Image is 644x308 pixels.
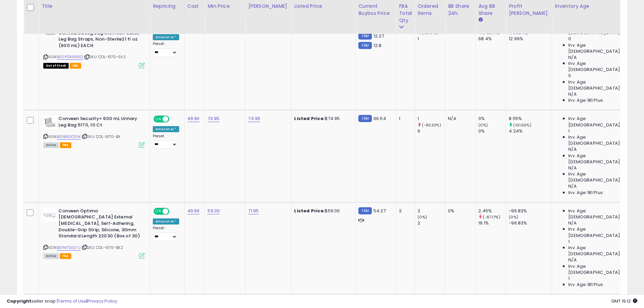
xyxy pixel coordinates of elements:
div: seller snap | | [7,298,117,305]
small: (0%) [418,214,427,220]
span: Inv. Age [DEMOGRAPHIC_DATA]: [568,153,630,165]
span: 1 [568,276,570,282]
span: Inv. Age 181 Plus: [568,190,604,196]
div: Profit [PERSON_NAME] [509,3,549,17]
b: Listed Price: [294,115,325,122]
span: 2025-09-8 19:12 GMT [611,298,637,304]
div: Preset: [153,134,179,149]
small: (101.65%) [513,122,531,128]
div: Amazon AI * [153,126,179,132]
span: N/A [568,183,576,189]
div: -96.83% [509,220,552,226]
img: 21mtfPD+W7L._SL40_.jpg [43,208,57,221]
span: N/A [568,165,576,171]
span: Inv. Age [DEMOGRAPHIC_DATA]: [568,134,630,146]
div: Min Price [208,3,242,10]
small: Avg BB Share. [478,17,482,23]
span: 1 [568,239,570,245]
div: ASIN: [43,24,145,68]
div: 4.24% [509,128,552,134]
small: (0%) [509,214,518,220]
div: Amazon AI * [153,218,179,224]
span: ON [154,116,163,122]
span: Inv. Age 181 Plus: [568,282,604,288]
div: Repricing [153,3,182,10]
div: 2 [418,220,445,226]
span: N/A [568,146,576,152]
span: Inv. Age [DEMOGRAPHIC_DATA]: [568,208,630,220]
div: 1 [418,36,445,42]
div: 6 [418,128,445,134]
span: 54.27 [374,208,386,214]
a: 74.95 [248,115,260,122]
a: Terms of Use [58,298,87,304]
small: FBM [358,207,372,214]
a: 70.95 [208,115,219,122]
span: Inv. Age [DEMOGRAPHIC_DATA]: [568,116,630,128]
span: 1 [568,128,570,134]
span: Inv. Age [DEMOGRAPHIC_DATA]: [568,42,630,54]
span: | SKU: COL-5170-EA.2 [84,54,126,60]
span: Inv. Age [DEMOGRAPHIC_DATA]-180: [568,263,630,276]
a: B00PSR969Q [57,54,83,60]
div: [PERSON_NAME] [248,3,288,10]
a: 49.90 [187,208,200,214]
span: OFF [168,116,179,122]
span: N/A [568,54,576,61]
small: (-87.17%) [483,214,500,220]
span: Inv. Age [DEMOGRAPHIC_DATA]-180: [568,79,630,91]
div: $74.95 [294,116,350,122]
div: 1 [418,116,445,122]
div: Cost [187,3,202,10]
small: (0%) [478,122,488,128]
div: Preset: [153,42,179,57]
a: 71.95 [248,208,259,214]
div: $59.00 [294,208,350,214]
a: B01M7SGL7U [57,245,80,251]
span: All listings that are currently out of stock and unavailable for purchase on Amazon [43,63,69,69]
span: Inv. Age [DEMOGRAPHIC_DATA]: [568,245,630,257]
div: BB Share 24h. [448,3,473,17]
span: Inv. Age [DEMOGRAPHIC_DATA]: [568,226,630,238]
div: 0% [478,116,506,122]
a: Privacy Policy [88,298,117,304]
span: | SKU: COL-5170-BX [81,134,120,139]
div: 12.99% [509,36,552,42]
a: 49.90 [187,115,200,122]
span: N/A [568,91,576,97]
div: ASIN: [43,208,145,258]
small: FBM [358,115,372,122]
div: Title [42,3,147,10]
div: Ordered Items [418,3,442,17]
div: Avg BB Share [478,3,503,17]
span: 0 [568,36,571,42]
div: N/A [448,116,470,122]
span: All listings currently available for purchase on Amazon [43,142,59,148]
span: 12.27 [374,33,384,39]
div: 2 [399,208,409,214]
span: Inv. Age 181 Plus: [568,97,604,103]
span: 0 [568,73,571,79]
div: 0% [478,128,506,134]
b: Conveen Security+ 600 mL Urinary Leg Bag 5170, 10 Ct [58,116,141,130]
small: FBM [358,42,372,49]
span: ON [154,208,163,214]
span: Inv. Age [DEMOGRAPHIC_DATA]-180: [568,171,630,183]
a: B01BI60OSM [57,134,80,140]
div: Preset: [153,226,179,241]
div: 2.45% [478,208,506,214]
div: 1 [399,116,409,122]
div: Listed Price [294,3,353,10]
span: All listings currently available for purchase on Amazon [43,253,59,259]
small: FBM [358,32,372,40]
div: Inventory Age [555,3,633,10]
small: (-83.33%) [422,122,441,128]
div: 0% [448,208,470,214]
span: FBA [60,253,71,259]
b: Coloplast 5170 Conveen Security+ Contoured Leg Bag with Non-Latex Leg Bag Straps, Non-Sterile21 f... [58,24,141,50]
img: 31JLt1w-C9L._SL40_.jpg [43,116,57,129]
div: 19.1% [478,220,506,226]
a: 59.00 [208,208,220,214]
div: FBA Total Qty [399,3,412,24]
div: 68.4% [478,36,506,42]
